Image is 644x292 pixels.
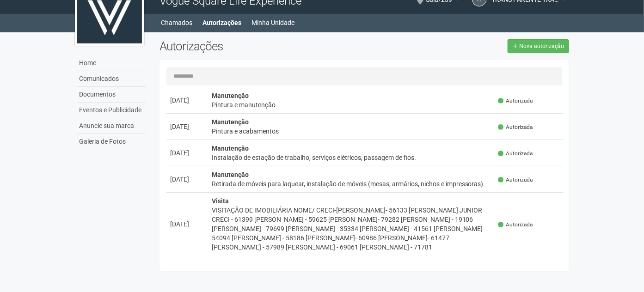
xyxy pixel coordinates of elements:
[77,55,146,71] a: Home
[498,176,533,184] span: Autorizada
[212,171,249,178] strong: Manutenção
[77,118,146,134] a: Anuncie sua marca
[161,16,193,29] a: Chamados
[252,16,295,29] a: Minha Unidade
[498,123,533,131] span: Autorizada
[212,118,249,126] strong: Manutenção
[498,150,533,158] span: Autorizada
[159,39,357,53] h2: Autorizações
[77,134,146,149] a: Galeria de Fotos
[170,96,204,105] div: [DATE]
[519,43,564,49] span: Nova autorização
[77,71,146,87] a: Comunicados
[212,92,249,99] strong: Manutenção
[212,179,491,189] div: Retirada de móveis para laquear, instalação de móveis (mesas, armários, nichos e impressoras).
[170,148,204,158] div: [DATE]
[77,103,146,118] a: Eventos e Publicidade
[508,39,569,53] a: Nova autorização
[203,16,242,29] a: Autorizações
[212,100,491,109] div: Pintura e manutenção
[77,87,146,103] a: Documentos
[498,221,533,229] span: Autorizada
[498,97,533,105] span: Autorizada
[212,127,491,136] div: Pintura e acabamentos
[170,122,204,131] div: [DATE]
[212,145,249,152] strong: Manutenção
[212,197,229,205] strong: Visita
[170,219,204,229] div: [DATE]
[212,153,491,162] div: Instalação de estação de trabalho, serviços elétricos, passagem de fios.
[212,206,491,252] div: VISITAÇÃO DE IMOBILIÁRIA NOME/ CRECI-[PERSON_NAME]- 56133 [PERSON_NAME] JUNIOR CRECI - 61399 [PER...
[170,175,204,184] div: [DATE]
